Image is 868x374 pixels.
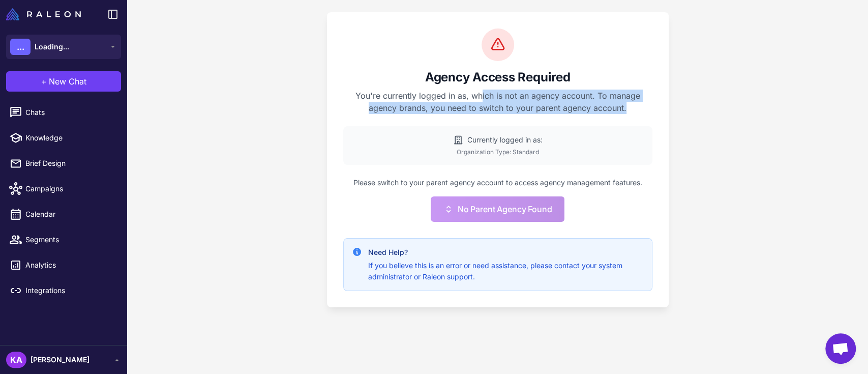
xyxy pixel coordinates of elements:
a: Campaigns [4,178,123,199]
a: Chats [4,102,123,123]
p: If you believe this is an error or need assistance, please contact your system administrator or R... [368,260,644,282]
span: Currently logged in as: [467,134,543,146]
span: Loading... [35,41,69,52]
p: Please switch to your parent agency account to access agency management features. [343,177,652,188]
div: ... [10,39,31,55]
button: +New Chat [6,71,121,92]
span: Campaigns [25,183,115,194]
div: Organization Type: Standard [351,148,644,157]
a: Integrations [4,280,123,301]
span: Integrations [25,285,115,296]
div: KA [6,352,26,368]
span: New Chat [49,75,86,88]
p: You're currently logged in as , which is not an agency account. To manage agency brands, you need... [343,90,652,114]
span: Chats [25,107,115,118]
button: ...Loading... [6,35,121,59]
button: No Parent Agency Found [431,196,564,222]
span: + [41,75,47,88]
a: Brief Design [4,153,123,174]
a: Segments [4,229,123,250]
span: Analytics [25,260,115,271]
h2: Agency Access Required [343,69,652,85]
a: Raleon Logo [6,8,85,20]
span: Segments [25,234,115,245]
span: Calendar [25,209,115,220]
h4: Need Help? [368,247,644,258]
span: Brief Design [25,158,115,169]
a: Knowledge [4,127,123,149]
a: Analytics [4,254,123,276]
span: Knowledge [25,132,115,143]
span: [PERSON_NAME] [31,354,89,365]
img: Raleon Logo [6,8,81,20]
a: Calendar [4,204,123,225]
div: Open chat [825,333,856,364]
